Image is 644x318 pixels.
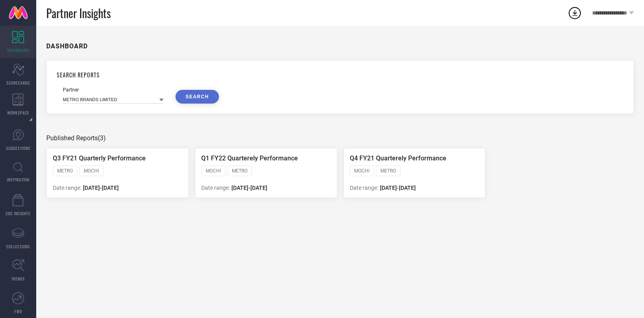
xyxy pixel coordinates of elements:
[175,90,219,104] button: SEARCH
[231,185,267,191] span: [DATE] - [DATE]
[46,134,634,142] div: Published Reports (3)
[350,185,378,191] span: Date range:
[14,308,22,314] span: FWD
[201,185,230,191] span: Date range:
[380,185,416,191] span: [DATE] - [DATE]
[6,80,30,86] span: SCORECARDS
[57,168,73,174] span: METRO
[201,154,298,162] span: Q1 FY22 Quarterely Performance
[354,168,369,174] span: MOCHI
[6,145,31,151] span: SUGGESTIONS
[6,210,31,216] span: CDC INSIGHTS
[7,177,29,183] span: INSPIRATION
[46,5,111,21] span: Partner Insights
[380,168,396,174] span: METRO
[11,276,25,282] span: TRENDS
[53,154,146,162] span: Q3 FY21 Quarterly Performance
[6,243,30,249] span: COLLECTIONS
[53,185,81,191] span: Date range:
[84,168,99,174] span: MOCHI
[206,168,221,174] span: MOCHI
[568,6,582,20] div: Open download list
[57,71,623,79] h1: SEARCH REPORTS
[350,154,446,162] span: Q4 FY21 Quarterely Performance
[7,110,29,116] span: WORKSPACE
[63,87,163,93] div: Partner
[83,185,119,191] span: [DATE] - [DATE]
[7,47,29,53] span: DASHBOARD
[232,168,248,174] span: METRO
[46,42,88,50] h1: DASHBOARD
